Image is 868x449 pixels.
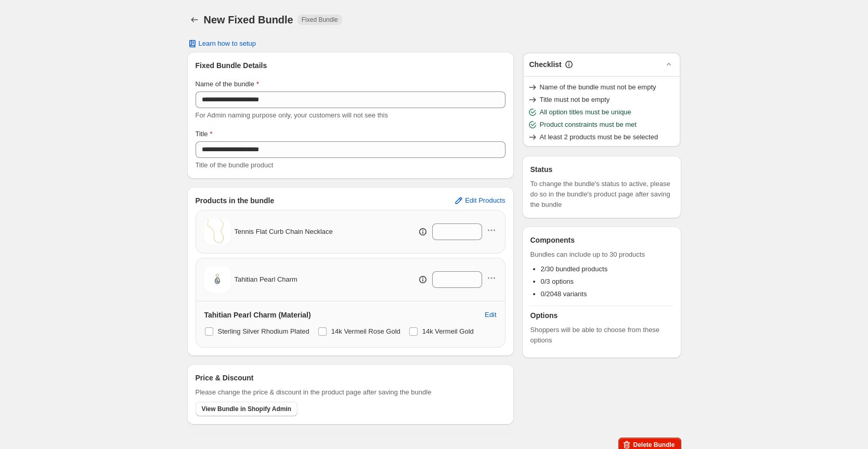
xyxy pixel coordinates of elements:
[218,327,309,335] span: Sterling Silver Rhodium Plated
[196,111,388,119] span: For Admin naming purpose only, your customers will not see this
[530,249,673,260] span: Bundles can include up to 30 products
[196,79,260,89] label: Name of the bundle
[530,164,673,175] h3: Status
[541,265,608,273] span: 2/30 bundled products
[235,274,297,285] span: Tahitian Pearl Charm
[235,227,333,237] span: Tennis Flat Curb Chain Necklace
[633,441,675,449] span: Delete Bundle
[530,310,673,321] h3: Options
[204,267,230,293] img: Tahitian Pearl Charm
[187,12,202,27] button: Back
[196,129,213,139] label: Title
[181,36,263,51] button: Learn how to setup
[196,60,506,71] h3: Fixed Bundle Details
[422,327,474,335] span: 14k Vermeil Gold
[465,196,505,205] span: Edit Products
[331,327,400,335] span: 14k Vermeil Rose Gold
[540,95,610,105] span: Title must not be empty
[541,290,587,298] span: 0/2048 variants
[196,373,254,383] h3: Price & Discount
[196,161,274,169] span: Title of the bundle product
[540,132,658,142] span: At least 2 products must be be selected
[302,16,338,24] span: Fixed Bundle
[529,59,562,70] h3: Checklist
[196,387,432,398] span: Please change the price & discount in the product page after saving the bundle
[530,325,673,346] span: Shoppers will be able to choose from these options
[540,120,637,130] span: Product constraints must be met
[202,405,292,413] span: View Bundle in Shopify Admin
[530,235,575,245] h3: Components
[204,14,293,26] h1: New Fixed Bundle
[447,192,511,209] button: Edit Products
[196,402,298,416] button: View Bundle in Shopify Admin
[485,311,496,319] span: Edit
[204,310,311,320] h3: Tahitian Pearl Charm (Material)
[199,39,256,48] span: Learn how to setup
[540,82,656,93] span: Name of the bundle must not be empty
[204,219,230,245] img: Tennis Flat Curb Chain Necklace
[196,195,275,206] h3: Products in the bundle
[540,107,631,117] span: All option titles must be unique
[541,278,574,285] span: 0/3 options
[530,179,673,210] span: To change the bundle's status to active, please do so in the bundle's product page after saving t...
[478,307,502,323] button: Edit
